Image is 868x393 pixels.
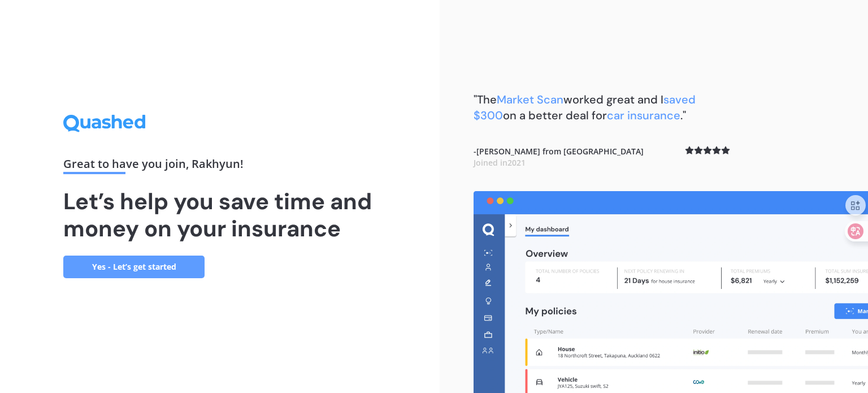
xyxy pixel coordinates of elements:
[63,188,376,242] h1: Let’s help you save time and money on your insurance
[497,92,563,107] span: Market Scan
[474,157,526,168] span: Joined in 2021
[474,191,868,393] img: dashboard.webp
[63,158,376,174] div: Great to have you join , Rakhyun !
[474,92,696,123] b: "The worked great and I on a better deal for ."
[474,92,696,123] span: saved $300
[474,146,644,168] b: - [PERSON_NAME] from [GEOGRAPHIC_DATA]
[607,108,680,123] span: car insurance
[63,256,205,278] a: Yes - Let’s get started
